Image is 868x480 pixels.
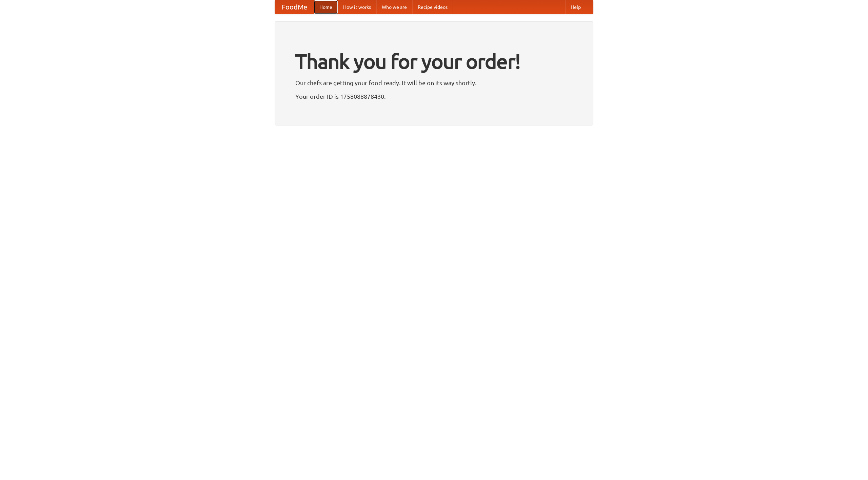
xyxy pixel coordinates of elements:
[412,0,453,14] a: Recipe videos
[295,78,573,88] p: Our chefs are getting your food ready. It will be on its way shortly.
[295,45,573,78] h1: Thank you for your order!
[565,0,586,14] a: Help
[338,0,376,14] a: How it works
[314,0,338,14] a: Home
[295,91,573,101] p: Your order ID is 1758088878430.
[275,0,314,14] a: FoodMe
[376,0,412,14] a: Who we are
